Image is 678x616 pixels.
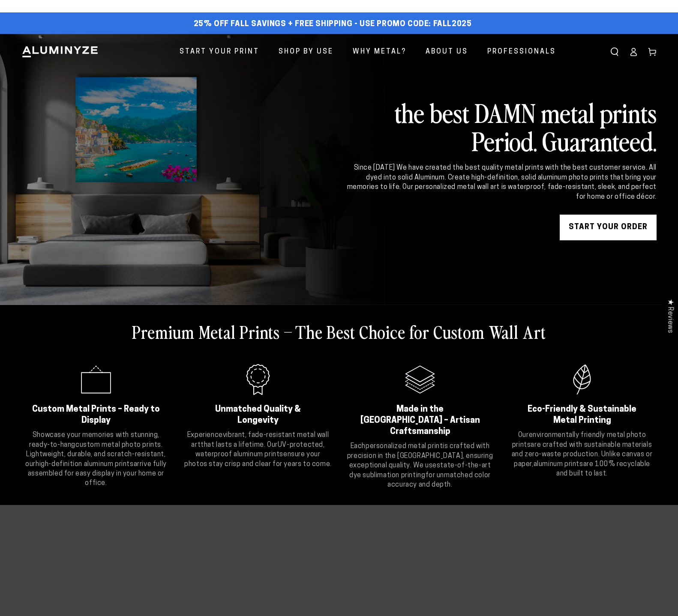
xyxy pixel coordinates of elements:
[366,443,443,450] strong: personalized metal print
[419,41,474,63] a: About Us
[279,46,333,58] span: Shop By Use
[173,41,266,63] a: Start Your Print
[21,431,171,488] p: Showcase your memories with stunning, ready-to-hang . Lightweight, durable, and scratch-resistant...
[345,98,657,155] h2: the best DAMN metal prints Period. Guaranteed.
[345,163,657,202] div: Since [DATE] We have created the best quality metal prints with the best customer service. All dy...
[346,41,413,63] a: Why Metal?
[481,41,562,63] a: Professionals
[191,432,329,448] strong: vibrant, fade-resistant metal wall art
[487,46,556,58] span: Professionals
[195,442,324,458] strong: UV-protected, waterproof aluminum prints
[132,320,546,343] h2: Premium Metal Prints – The Best Choice for Custom Wall Art
[605,42,624,61] summary: Search our site
[345,442,495,490] p: Each is crafted with precision in the [GEOGRAPHIC_DATA], ensuring exceptional quality. We use for...
[180,46,259,58] span: Start Your Print
[36,461,134,468] strong: high-definition aluminum prints
[75,442,161,449] strong: custom metal photo prints
[507,431,657,478] p: Our are crafted with sustainable materials and zero-waste production. Unlike canvas or paper, are...
[32,404,160,426] h2: Custom Metal Prints – Ready to Display
[21,45,99,58] img: Aluminyze
[194,404,322,426] h2: Unmatched Quality & Longevity
[194,20,472,29] span: 25% off FALL Savings + Free Shipping - Use Promo Code: FALL2025
[356,404,484,437] h2: Made in the [GEOGRAPHIC_DATA] – Artisan Craftsmanship
[349,462,491,478] strong: state-of-the-art dye sublimation printing
[512,432,646,448] strong: environmentally friendly metal photo prints
[518,404,646,426] h2: Eco-Friendly & Sustainable Metal Printing
[534,461,583,468] strong: aluminum prints
[272,41,340,63] a: Shop By Use
[426,46,468,58] span: About Us
[353,46,406,58] span: Why Metal?
[662,292,678,340] div: Click to open Judge.me floating reviews tab
[183,431,333,469] p: Experience that lasts a lifetime. Our ensure your photos stay crisp and clear for years to come.
[560,215,657,240] a: START YOUR Order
